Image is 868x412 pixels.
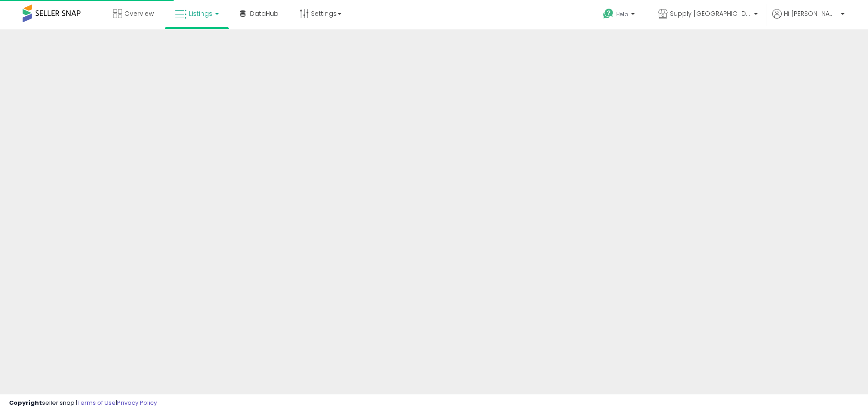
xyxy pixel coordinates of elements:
[9,398,42,407] strong: Copyright
[784,9,838,18] span: Hi [PERSON_NAME]
[603,8,614,19] i: Get Help
[77,398,116,407] a: Terms of Use
[117,398,157,407] a: Privacy Policy
[124,9,154,18] span: Overview
[596,1,644,29] a: Help
[250,9,278,18] span: DataHub
[616,10,628,18] span: Help
[670,9,751,18] span: Supply [GEOGRAPHIC_DATA]
[772,9,844,29] a: Hi [PERSON_NAME]
[189,9,212,18] span: Listings
[9,399,157,407] div: seller snap | |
